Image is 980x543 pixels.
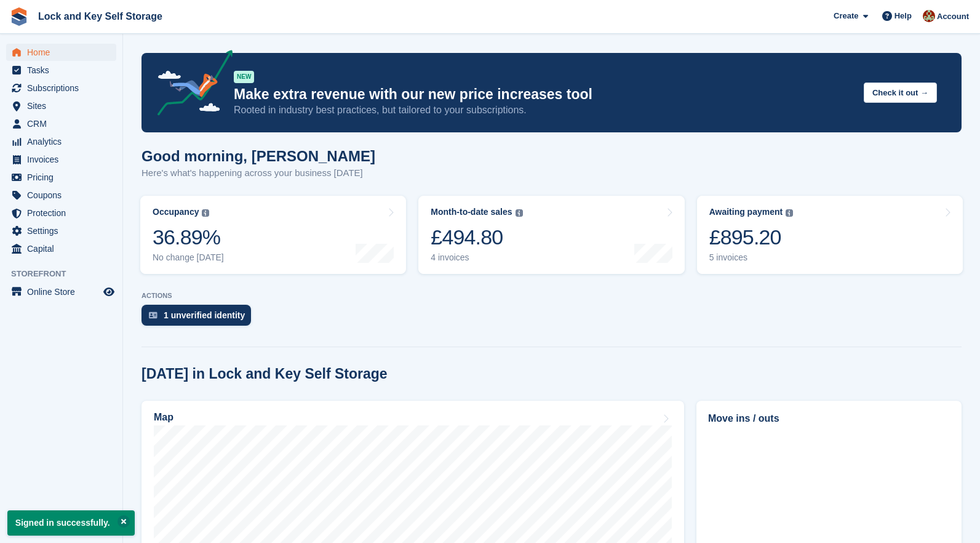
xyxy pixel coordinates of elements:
[27,240,101,257] span: Capital
[709,207,783,217] div: Awaiting payment
[140,196,406,274] a: Occupancy 36.89% No change [DATE]
[27,62,101,79] span: Tasks
[418,196,684,274] a: Month-to-date sales £494.80 4 invoices
[234,71,254,83] div: NEW
[27,97,101,115] span: Sites
[102,284,116,299] a: Preview store
[937,10,969,23] span: Account
[27,44,101,61] span: Home
[6,204,116,222] a: menu
[431,252,522,263] div: 4 invoices
[153,207,199,217] div: Occupancy
[6,187,116,204] a: menu
[27,79,101,97] span: Subscriptions
[7,510,135,536] p: Signed in successfully.
[153,252,224,263] div: No change [DATE]
[27,151,101,168] span: Invoices
[147,50,233,120] img: price-adjustments-announcement-icon-8257ccfd72463d97f412b2fc003d46551f7dbcb40ab6d574587a9cd5c0d94...
[431,225,522,250] div: £494.80
[697,196,963,274] a: Awaiting payment £895.20 5 invoices
[6,240,116,257] a: menu
[27,133,101,150] span: Analytics
[923,10,935,22] img: Doug Fisher
[786,209,793,217] img: icon-info-grey-7440780725fd019a000dd9b08b2336e03edf1995a4989e88bcd33f0948082b44.svg
[27,283,101,300] span: Online Store
[516,209,523,217] img: icon-info-grey-7440780725fd019a000dd9b08b2336e03edf1995a4989e88bcd33f0948082b44.svg
[894,10,912,22] span: Help
[6,151,116,168] a: menu
[234,86,854,103] p: Make extra revenue with our new price increases tool
[11,268,122,280] span: Storefront
[154,412,173,423] h2: Map
[431,207,512,217] div: Month-to-date sales
[6,283,116,300] a: menu
[27,115,101,132] span: CRM
[141,148,375,164] h1: Good morning, [PERSON_NAME]
[141,166,375,180] p: Here's what's happening across your business [DATE]
[6,62,116,79] a: menu
[864,82,937,103] button: Check it out →
[834,10,858,22] span: Create
[141,292,962,300] p: ACTIONS
[202,209,209,217] img: icon-info-grey-7440780725fd019a000dd9b08b2336e03edf1995a4989e88bcd33f0948082b44.svg
[27,204,101,222] span: Protection
[141,366,388,382] h2: [DATE] in Lock and Key Self Storage
[709,225,794,250] div: £895.20
[164,310,245,320] div: 1 unverified identity
[6,44,116,61] a: menu
[10,7,28,26] img: stora-icon-8386f47178a22dfd0bd8f6a31ec36ba5ce8667c1dd55bd0f319d3a0aa187defe.svg
[27,169,101,186] span: Pricing
[6,97,116,115] a: menu
[6,79,116,97] a: menu
[27,222,101,239] span: Settings
[153,225,224,250] div: 36.89%
[708,411,950,426] h2: Move ins / outs
[6,222,116,239] a: menu
[27,187,101,204] span: Coupons
[149,312,157,319] img: verify_identity-adf6edd0f0f0b5bbfe63781bf79b02c33cf7c696d77639b501bdc392416b5a36.svg
[709,252,794,263] div: 5 invoices
[234,103,854,117] p: Rooted in industry best practices, but tailored to your subscriptions.
[141,305,257,332] a: 1 unverified identity
[6,133,116,150] a: menu
[6,115,116,132] a: menu
[6,169,116,186] a: menu
[33,6,167,26] a: Lock and Key Self Storage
